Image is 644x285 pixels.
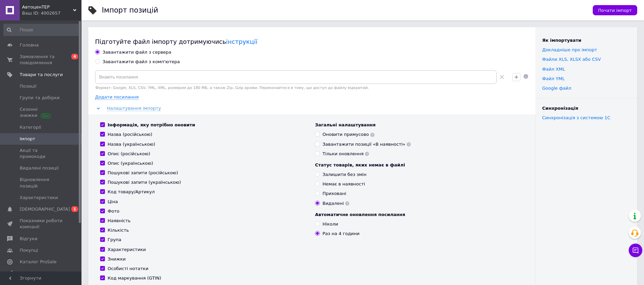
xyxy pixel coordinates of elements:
[593,5,637,15] button: Почати імпорт
[95,86,507,90] div: Формат: Google, XLS, CSV, YML, XML, розміром до 180 МБ, а також Zip, Gzip архіви. Переконайтеся в...
[542,57,601,62] a: Файли ХLS, XLSX або CSV
[323,231,360,237] div: Раз на 4 години
[108,237,121,243] div: Група
[20,72,63,78] span: Товари та послуги
[323,181,365,187] div: Немає в наявності
[20,54,63,66] span: Замовлення та повідомлення
[542,76,565,81] a: Файл YML
[542,47,597,52] a: Докладніше про імпорт
[108,208,119,214] div: Фото
[20,259,56,265] span: Каталог ProSale
[108,170,178,176] div: Пошукові запити (російською)
[542,115,610,120] a: Синхронізація з системою 1С
[108,189,155,195] div: Код товару/Артикул
[108,266,148,272] div: Особисті нотатки
[71,54,78,59] span: 4
[102,6,158,14] h1: Імпорт позицій
[20,124,41,130] span: Категорії
[542,37,630,43] div: Як імпортувати
[542,105,630,111] div: Синхронізація
[20,147,63,160] span: Акції та промокоди
[315,162,523,168] div: Статус товарів, яких немає в файлі
[3,24,80,36] input: Пошук
[323,151,369,157] div: Тільки оновлення
[323,191,346,197] div: Приховані
[108,179,181,185] div: Пошукові запити (українською)
[95,94,139,100] span: Додати посилання
[103,49,171,55] div: Завантажити файл з сервера
[20,247,38,253] span: Покупці
[108,227,129,233] div: Кількість
[629,244,642,257] button: Чат з покупцем
[108,122,195,128] div: Інформація, яку потрібно оновити
[323,131,374,138] div: Оновити примусово
[20,42,39,48] span: Головна
[108,131,152,138] div: Назва (російською)
[20,165,59,171] span: Видалені позиції
[108,199,118,205] div: Ціна
[315,122,523,128] div: Загальні налаштування
[108,256,126,262] div: Знижки
[542,67,565,72] a: Файл XML
[20,195,58,201] span: Характеристики
[107,106,161,111] span: Налаштування імпорту
[20,236,37,242] span: Відгуки
[20,95,60,101] span: Групи та добірки
[95,37,529,46] div: Підготуйте файл імпорту дотримуючись
[542,86,571,91] a: Google файл
[20,270,43,277] span: Аналітика
[20,206,70,212] span: [DEMOGRAPHIC_DATA]
[20,83,36,89] span: Позиції
[226,38,257,45] a: інструкції
[108,160,153,166] div: Опис (українською)
[108,151,150,157] div: Опис (російською)
[22,4,73,10] span: АвтоценТЕР
[323,172,366,178] div: Залишити без змін
[108,218,131,224] div: Наявність
[315,212,523,218] div: Автоматичне оновлення посилання
[20,177,63,189] span: Відновлення позицій
[20,136,35,142] span: Імпорт
[95,70,497,84] input: Вкажіть посилання
[20,106,63,119] span: Сезонні знижки
[598,8,632,13] span: Почати імпорт
[323,221,338,227] div: Ніколи
[108,247,146,253] div: Характеристики
[323,200,349,207] div: Видалені
[71,206,78,212] span: 1
[103,59,180,65] div: Завантажити файл з комп'ютера
[20,218,63,230] span: Показники роботи компанії
[323,141,411,147] div: Завантажити позиції «В наявності»
[108,141,155,147] div: Назва (українською)
[22,10,81,16] div: Ваш ID: 4002657
[108,275,161,281] div: Код маркування (GTIN)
